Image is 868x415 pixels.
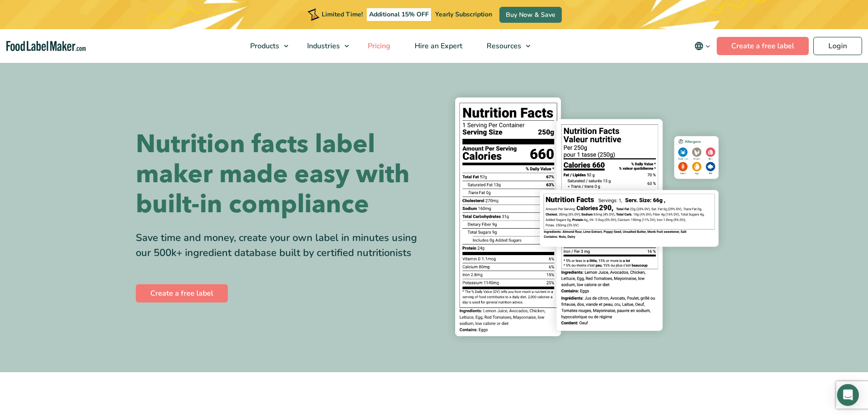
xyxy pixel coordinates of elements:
[475,29,535,63] a: Resources
[247,41,280,51] span: Products
[412,41,463,51] span: Hire an Expert
[717,37,809,55] a: Create a free label
[295,29,354,63] a: Industries
[136,284,228,302] a: Create a free label
[813,37,862,55] a: Login
[304,41,341,51] span: Industries
[136,231,427,261] div: Save time and money, create your own label in minutes using our 500k+ ingredient database built b...
[136,129,427,220] h1: Nutrition facts label maker made easy with built-in compliance
[403,29,473,63] a: Hire an Expert
[367,8,431,21] span: Additional 15% OFF
[435,10,492,19] span: Yearly Subscription
[238,29,293,63] a: Products
[499,7,562,23] a: Buy Now & Save
[365,41,391,51] span: Pricing
[322,10,363,19] span: Limited Time!
[356,29,401,63] a: Pricing
[837,384,859,406] div: Open Intercom Messenger
[484,41,522,51] span: Resources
